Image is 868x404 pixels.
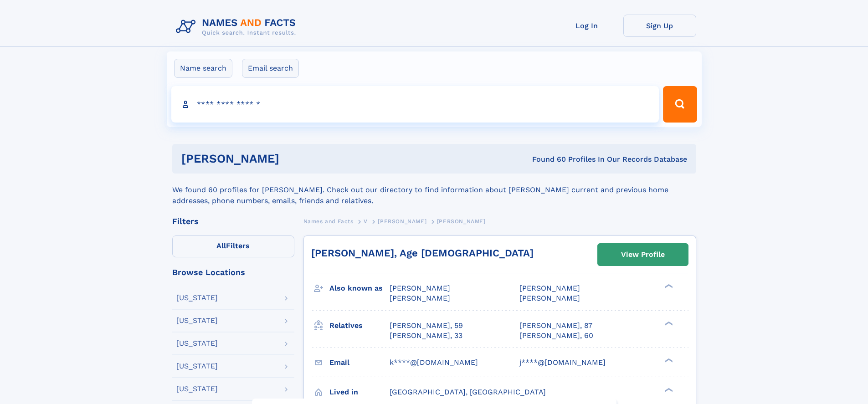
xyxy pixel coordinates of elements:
[181,153,406,164] h1: [PERSON_NAME]
[598,244,688,266] a: View Profile
[176,317,218,324] div: [US_STATE]
[623,15,696,37] a: Sign Up
[364,215,368,227] a: V
[390,294,450,302] span: [PERSON_NAME]
[550,15,623,37] a: Log In
[172,217,294,225] div: Filters
[329,384,390,400] h3: Lived in
[378,218,426,225] span: [PERSON_NAME]
[663,387,673,393] div: ❯
[329,281,390,296] h3: Also known as
[329,355,390,370] h3: Email
[390,388,546,396] span: [GEOGRAPHIC_DATA], [GEOGRAPHIC_DATA]
[390,331,462,341] a: [PERSON_NAME], 33
[663,283,673,289] div: ❯
[171,86,659,123] input: search input
[437,218,486,225] span: [PERSON_NAME]
[303,215,354,227] a: Names and Facts
[176,294,218,302] div: [US_STATE]
[663,86,697,123] button: Search Button
[216,241,226,250] span: All
[663,357,673,363] div: ❯
[390,321,463,331] a: [PERSON_NAME], 59
[519,331,593,341] a: [PERSON_NAME], 60
[519,321,592,331] a: [PERSON_NAME], 87
[329,318,390,333] h3: Relatives
[364,218,368,225] span: V
[663,320,673,326] div: ❯
[172,174,696,206] div: We found 60 profiles for [PERSON_NAME]. Check out our directory to find information about [PERSON...
[378,215,426,227] a: [PERSON_NAME]
[176,340,218,347] div: [US_STATE]
[176,385,218,393] div: [US_STATE]
[621,244,665,265] div: View Profile
[172,235,294,257] label: Filters
[242,59,299,78] label: Email search
[172,268,294,276] div: Browse Locations
[172,15,303,39] img: Logo Names and Facts
[390,284,450,292] span: [PERSON_NAME]
[519,284,580,292] span: [PERSON_NAME]
[519,294,580,302] span: [PERSON_NAME]
[311,247,534,259] a: [PERSON_NAME], Age [DEMOGRAPHIC_DATA]
[176,363,218,370] div: [US_STATE]
[406,154,687,164] div: Found 60 Profiles In Our Records Database
[174,59,232,78] label: Name search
